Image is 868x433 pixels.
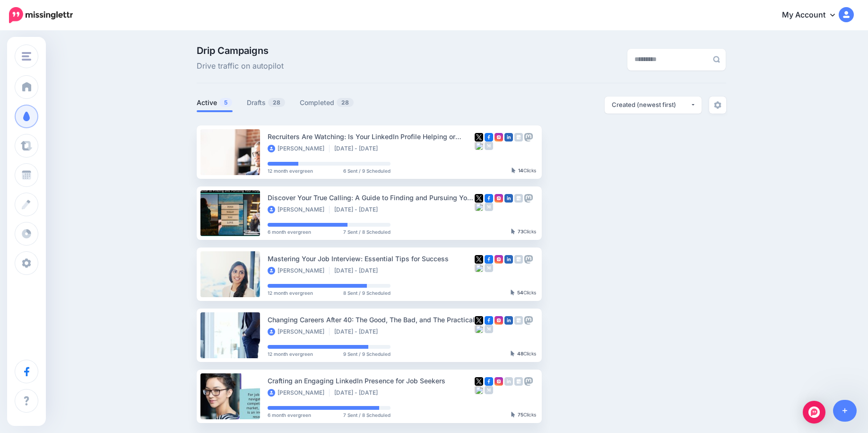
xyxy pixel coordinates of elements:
img: facebook-square.png [485,377,493,386]
div: Mastering Your Job Interview: Essential Tips for Success [268,253,475,264]
span: 6 month evergreen [268,413,311,417]
span: 7 Sent / 8 Scheduled [343,413,391,417]
div: Recruiters Are Watching: Is Your LinkedIn Profile Helping or Hurting You? [268,131,475,142]
img: menu.png [22,52,31,61]
img: google_business-grey-square.png [514,255,523,264]
div: Open Intercom Messenger [803,401,825,424]
img: pointer-grey-darker.png [511,412,515,417]
img: medium-grey-square.png [485,386,493,394]
div: Discover Your True Calling: A Guide to Finding and Pursuing Your Purpose [268,192,475,203]
img: twitter-square.png [475,377,483,386]
span: 12 month evergreen [268,352,313,356]
img: twitter-square.png [475,133,483,141]
img: settings-grey.png [714,101,721,109]
img: bluesky-grey-square.png [475,203,483,211]
b: 48 [517,351,523,356]
img: facebook-square.png [485,316,493,325]
img: bluesky-grey-square.png [475,386,483,394]
div: Changing Careers After 40: The Good, The Bad, and The Practical [268,314,475,325]
li: [PERSON_NAME] [268,328,330,336]
img: instagram-square.png [495,316,503,325]
span: 6 Sent / 9 Scheduled [343,168,391,173]
img: bluesky-grey-square.png [475,325,483,333]
div: Crafting an Engaging LinkedIn Presence for Job Seekers [268,375,475,386]
img: medium-grey-square.png [485,141,493,150]
img: google_business-grey-square.png [514,133,523,141]
li: [DATE] - [DATE] [334,267,382,274]
img: medium-grey-square.png [485,203,493,211]
b: 73 [518,229,523,234]
img: bluesky-grey-square.png [475,141,483,150]
img: mastodon-grey-square.png [524,133,533,141]
div: Created (newest first) [612,100,690,109]
span: Drip Campaigns [197,46,284,55]
img: mastodon-grey-square.png [524,194,533,203]
img: instagram-square.png [495,255,503,264]
img: google_business-grey-square.png [514,316,523,325]
img: instagram-square.png [495,194,503,203]
img: twitter-square.png [475,316,483,325]
a: Completed28 [300,97,354,108]
li: [DATE] - [DATE] [334,328,382,336]
img: google_business-grey-square.png [514,377,523,386]
img: pointer-grey-darker.png [511,290,515,295]
img: linkedin-square.png [504,316,513,325]
img: linkedin-grey-square.png [504,377,513,386]
img: medium-grey-square.png [485,325,493,333]
span: 8 Sent / 9 Scheduled [343,291,391,295]
span: 7 Sent / 8 Scheduled [343,230,391,234]
img: pointer-grey-darker.png [511,351,515,356]
li: [DATE] - [DATE] [334,206,382,213]
img: mastodon-grey-square.png [524,255,533,264]
li: [PERSON_NAME] [268,389,330,397]
li: [PERSON_NAME] [268,145,330,152]
a: Active5 [197,97,233,108]
img: linkedin-square.png [504,133,513,141]
img: pointer-grey-darker.png [512,168,516,173]
span: 12 month evergreen [268,291,313,295]
a: Drafts28 [247,97,286,108]
span: Drive traffic on autopilot [197,60,284,72]
b: 75 [518,412,523,417]
img: instagram-square.png [495,377,503,386]
span: 5 [219,98,232,107]
b: 54 [517,290,523,295]
img: medium-grey-square.png [485,264,493,272]
img: search-grey-6.png [713,56,720,63]
img: twitter-square.png [475,255,483,264]
img: mastodon-grey-square.png [524,316,533,325]
div: Clicks [511,351,536,357]
img: google_business-grey-square.png [514,194,523,203]
img: Missinglettr [9,7,73,23]
span: 9 Sent / 9 Scheduled [343,352,391,356]
img: facebook-square.png [485,194,493,203]
img: mastodon-grey-square.png [524,377,533,386]
img: bluesky-grey-square.png [475,264,483,272]
img: facebook-square.png [485,255,493,264]
img: instagram-square.png [495,133,503,141]
img: linkedin-square.png [504,194,513,203]
img: pointer-grey-darker.png [511,229,515,234]
div: Clicks [511,412,536,418]
div: Clicks [511,229,536,235]
b: 14 [518,168,523,173]
div: Clicks [512,168,536,174]
span: 28 [268,98,285,107]
img: linkedin-square.png [504,255,513,264]
button: Created (newest first) [605,97,702,114]
a: My Account [773,4,854,27]
li: [DATE] - [DATE] [334,145,382,152]
li: [PERSON_NAME] [268,206,330,213]
img: twitter-square.png [475,194,483,203]
li: [PERSON_NAME] [268,267,330,274]
div: Clicks [511,290,536,296]
li: [DATE] - [DATE] [334,389,382,397]
span: 6 month evergreen [268,230,311,234]
span: 28 [337,98,354,107]
img: facebook-square.png [485,133,493,141]
span: 12 month evergreen [268,168,313,173]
